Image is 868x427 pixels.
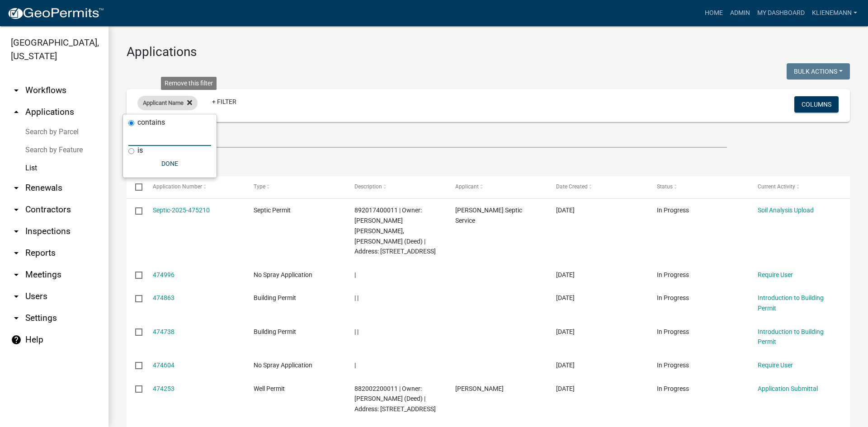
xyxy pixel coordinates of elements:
[354,183,382,190] span: Description
[153,206,210,214] a: Septic-2025-475210
[11,248,22,258] i: arrow_drop_down
[354,271,356,278] span: |
[254,294,296,301] span: Building Permit
[758,328,824,346] a: Introduction to Building Permit
[455,183,479,190] span: Applicant
[11,204,22,215] i: arrow_drop_down
[127,129,727,148] input: Search for applications
[153,183,202,190] span: Application Number
[787,63,850,80] button: Bulk Actions
[447,176,547,198] datatable-header-cell: Applicant
[254,328,296,335] span: Building Permit
[11,183,22,193] i: arrow_drop_down
[205,94,244,110] a: + Filter
[556,385,575,392] span: 09/05/2025
[11,85,22,96] i: arrow_drop_down
[127,176,144,198] datatable-header-cell: Select
[161,77,217,90] div: Remove this filter
[657,361,689,369] span: In Progress
[153,271,175,278] a: 474996
[11,313,22,324] i: arrow_drop_down
[701,5,726,22] a: Home
[11,334,22,345] i: help
[254,361,312,369] span: No Spray Application
[354,294,359,301] span: | |
[143,99,184,106] span: Applicant Name
[455,385,504,392] span: Kendall Lienemann
[354,328,359,335] span: | |
[137,147,143,154] label: is
[758,206,814,214] a: Soil Analysis Upload
[245,176,345,198] datatable-header-cell: Type
[11,291,22,302] i: arrow_drop_down
[648,176,749,198] datatable-header-cell: Status
[556,294,575,301] span: 09/07/2025
[153,385,175,392] a: 474253
[346,176,447,198] datatable-header-cell: Description
[657,271,689,278] span: In Progress
[153,328,175,335] a: 474738
[657,294,689,301] span: In Progress
[556,183,588,190] span: Date Created
[254,271,312,278] span: No Spray Application
[808,5,861,22] a: klienemann
[758,361,793,369] a: Require User
[354,206,436,255] span: 892017400011 | Owner: Miller, Darwin Jay Miller, Debra Lee (Deed) | Address: 12695 MM AVE
[726,5,754,22] a: Admin
[657,385,689,392] span: In Progress
[144,176,245,198] datatable-header-cell: Application Number
[153,361,175,369] a: 474604
[11,107,22,117] i: arrow_drop_up
[127,44,850,60] h3: Applications
[11,226,22,237] i: arrow_drop_down
[254,206,291,214] span: Septic Permit
[758,271,793,278] a: Require User
[758,183,795,190] span: Current Activity
[556,361,575,369] span: 09/06/2025
[354,361,356,369] span: |
[254,385,285,392] span: Well Permit
[657,328,689,335] span: In Progress
[794,96,839,113] button: Columns
[137,119,165,126] label: contains
[758,385,818,392] a: Application Submittal
[556,328,575,335] span: 09/07/2025
[11,269,22,280] i: arrow_drop_down
[556,206,575,214] span: 09/08/2025
[749,176,850,198] datatable-header-cell: Current Activity
[758,294,824,312] a: Introduction to Building Permit
[657,206,689,214] span: In Progress
[754,5,808,22] a: My Dashboard
[254,183,265,190] span: Type
[354,385,436,413] span: 882002200011 | Owner: Groninga, Brian (Deed) | Address: 28534 160TH ST
[657,183,673,190] span: Status
[153,294,175,301] a: 474863
[547,176,648,198] datatable-header-cell: Date Created
[128,155,211,172] button: Done
[455,206,522,224] span: Winters Septic Service
[556,271,575,278] span: 09/08/2025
